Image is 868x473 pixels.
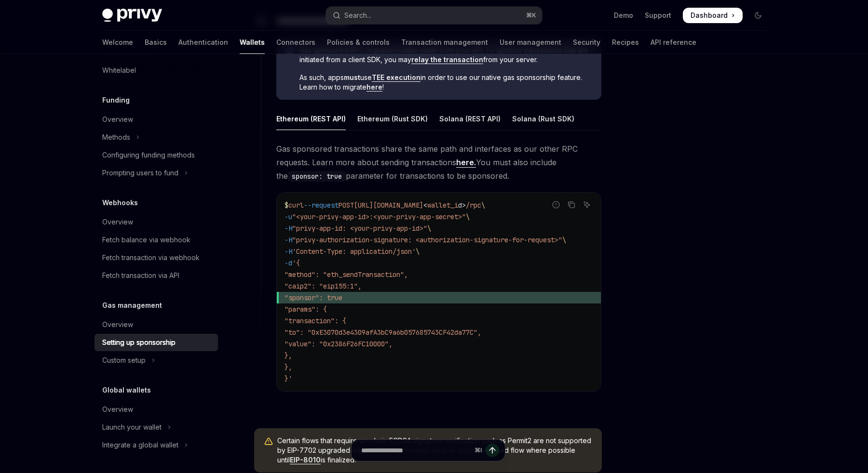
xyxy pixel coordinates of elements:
[95,111,218,128] a: Overview
[95,267,218,284] a: Fetch transaction via API
[354,201,423,210] span: [URL][DOMAIN_NAME]
[95,213,218,231] a: Overview
[292,247,416,256] span: 'Content-Type: application/json'
[526,12,536,19] span: ⌘ K
[466,212,470,221] span: \
[292,224,427,233] span: "privy-app-id: <your-privy-app-id>"
[456,158,476,168] a: here.
[651,31,696,54] a: API reference
[361,440,471,461] input: Ask a question...
[276,31,315,54] a: Connectors
[285,224,292,233] span: -H
[95,249,218,266] a: Fetch transaction via webhook
[240,31,265,54] a: Wallets
[288,201,304,210] span: curl
[357,107,428,130] div: Ethereum (Rust SDK)
[401,31,488,54] a: Transaction management
[95,146,218,164] a: Configuring funding methods
[683,8,743,23] a: Dashboard
[299,45,592,65] span: Gas sponsored RPC requests be made from your API. To sponsor transactions that are initiated from...
[102,384,151,396] h5: Global wallets
[102,65,136,76] div: Whitelabel
[427,224,431,233] span: \
[95,436,218,454] button: Toggle Integrate a global wallet section
[612,31,639,54] a: Recipes
[102,149,195,161] div: Configuring funding methods
[691,11,728,20] span: Dashboard
[327,31,390,54] a: Policies & controls
[102,131,130,143] div: Methods
[285,374,292,383] span: }'
[750,8,766,23] button: Toggle dark mode
[565,198,578,211] button: Copy the contents from the code block
[486,444,499,457] button: Send message
[304,201,339,210] span: --request
[285,363,292,371] span: },
[439,107,501,130] div: Solana (REST API)
[500,31,561,54] a: User management
[95,129,218,146] button: Toggle Methods section
[466,201,481,210] span: /rpc
[95,419,218,436] button: Toggle Launch your wallet section
[276,107,346,130] div: Ethereum (REST API)
[288,171,346,182] code: sponsor: true
[102,94,130,106] h5: Funding
[102,252,200,263] div: Fetch transaction via webhook
[102,319,133,330] div: Overview
[102,216,133,228] div: Overview
[95,231,218,249] a: Fetch balance via webhook
[285,328,481,337] span: "to": "0xE3070d3e4309afA3bC9a6b057685743CF42da77C",
[292,259,300,267] span: '{
[95,316,218,333] a: Overview
[285,316,346,325] span: "transaction": {
[614,11,633,20] a: Demo
[102,197,138,209] h5: Webhooks
[95,164,218,182] button: Toggle Prompting users to fund section
[95,352,218,369] button: Toggle Custom setup section
[462,201,466,210] span: >
[285,351,292,360] span: },
[344,10,371,21] div: Search...
[102,355,146,366] div: Custom setup
[416,247,420,256] span: \
[366,83,382,92] a: here
[95,401,218,418] a: Overview
[285,340,393,348] span: "value": "0x2386F26FC10000",
[276,142,601,183] span: Gas sponsored transactions share the same path and interfaces as our other RPC requests. Learn mo...
[285,270,408,279] span: "method": "eth_sendTransaction",
[102,31,133,54] a: Welcome
[102,300,162,311] h5: Gas management
[285,259,292,267] span: -d
[285,282,362,290] span: "caip2": "eip155:1",
[292,212,466,221] span: "<your-privy-app-id>:<your-privy-app-secret>"
[299,73,592,92] span: As such, apps use in order to use our native gas sponsorship feature. Learn how to migrate !
[512,107,574,130] div: Solana (Rust SDK)
[102,439,178,451] div: Integrate a global wallet
[285,236,292,244] span: -H
[102,234,190,246] div: Fetch balance via webhook
[423,201,427,210] span: <
[285,247,292,256] span: -H
[277,436,592,465] span: Certain flows that require on-chain ECDSA signature verification such as Permit2 are not supporte...
[102,404,133,415] div: Overview
[427,201,458,210] span: wallet_i
[562,236,566,244] span: \
[264,437,273,447] svg: Warning
[372,73,420,82] a: TEE execution
[292,236,562,244] span: "privy-authorization-signature: <authorization-signature-for-request>"
[102,9,162,22] img: dark logo
[102,337,176,348] div: Setting up sponsorship
[285,293,342,302] span: "sponsor": true
[102,114,133,125] div: Overview
[285,201,288,210] span: $
[178,31,228,54] a: Authentication
[145,31,167,54] a: Basics
[285,212,292,221] span: -u
[344,73,360,81] strong: must
[550,198,562,211] button: Report incorrect code
[581,198,593,211] button: Ask AI
[481,201,485,210] span: \
[95,334,218,351] a: Setting up sponsorship
[645,11,671,20] a: Support
[102,167,178,179] div: Prompting users to fund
